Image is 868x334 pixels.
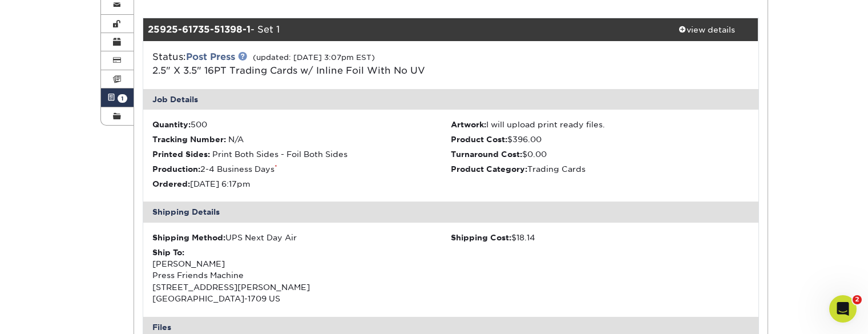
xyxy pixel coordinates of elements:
strong: Product Cost: [451,135,507,144]
div: Shipping Details [143,202,758,222]
strong: 25925-61735-51398-1 [148,24,251,35]
strong: Turnaround Cost: [451,150,522,159]
span: 2 [853,295,862,304]
div: Job Details [143,89,758,110]
strong: Ship To: [152,248,184,257]
li: I will upload print ready files. [451,119,749,130]
span: Print Both Sides - Foil Both Sides [212,150,348,159]
div: $18.14 [451,232,749,243]
strong: Quantity: [152,120,191,129]
strong: Artwork: [451,120,486,129]
li: [DATE] 6:17pm [152,178,451,190]
a: view details [656,18,758,41]
div: Status: [144,50,553,78]
strong: Production: [152,164,200,174]
strong: Product Category: [451,164,527,174]
strong: Printed Sides: [152,150,210,159]
a: Post Press [186,51,235,62]
iframe: Intercom live chat [829,295,857,323]
li: 2-4 Business Days [152,163,451,175]
div: - Set 1 [143,18,656,41]
a: 1 [101,88,134,107]
li: 500 [152,119,451,130]
small: (updated: [DATE] 3:07pm EST) [253,53,375,62]
div: view details [656,24,758,35]
span: N/A [228,135,244,144]
strong: Shipping Method: [152,233,225,242]
li: $396.00 [451,134,749,145]
strong: Shipping Cost: [451,233,511,242]
span: 1 [118,94,127,103]
strong: Ordered: [152,179,190,188]
li: Trading Cards [451,163,749,175]
a: 2.5" X 3.5" 16PT Trading Cards w/ Inline Foil With No UV [152,65,425,76]
div: [PERSON_NAME] Press Friends Machine [STREET_ADDRESS][PERSON_NAME] [GEOGRAPHIC_DATA]-1709 US [152,247,451,305]
li: $0.00 [451,148,749,160]
strong: Tracking Number: [152,135,226,144]
div: UPS Next Day Air [152,232,451,243]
